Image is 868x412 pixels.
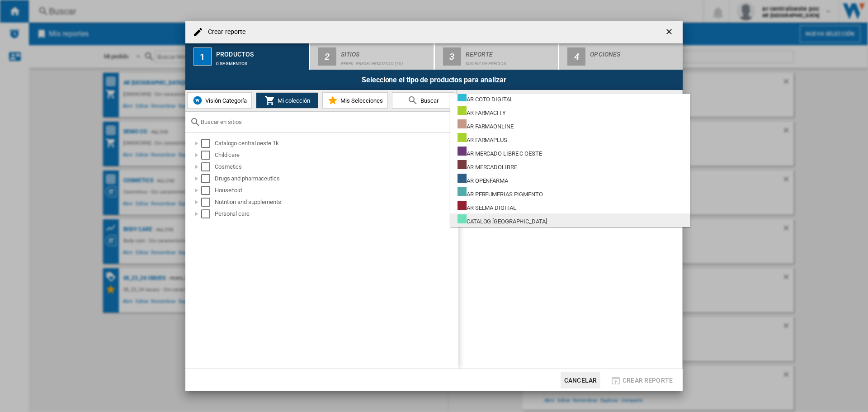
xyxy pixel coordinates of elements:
[458,201,516,212] div: AR SELMA DIGITAL
[458,119,514,131] div: AR FARMAONLINE
[458,174,508,185] div: AR OPENFARMA
[458,160,517,171] div: AR MERCADOLIBRE
[458,147,542,158] div: AR MERCADO LIBRE C OESTE
[458,133,507,144] div: AR FARMAPLUS
[458,106,506,117] div: AR FARMACITY
[458,187,543,199] div: AR PERFUMERIAS PIGMENTO
[458,214,547,226] div: CATALOG [GEOGRAPHIC_DATA]
[458,92,513,104] div: AR COTO DIGITAL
